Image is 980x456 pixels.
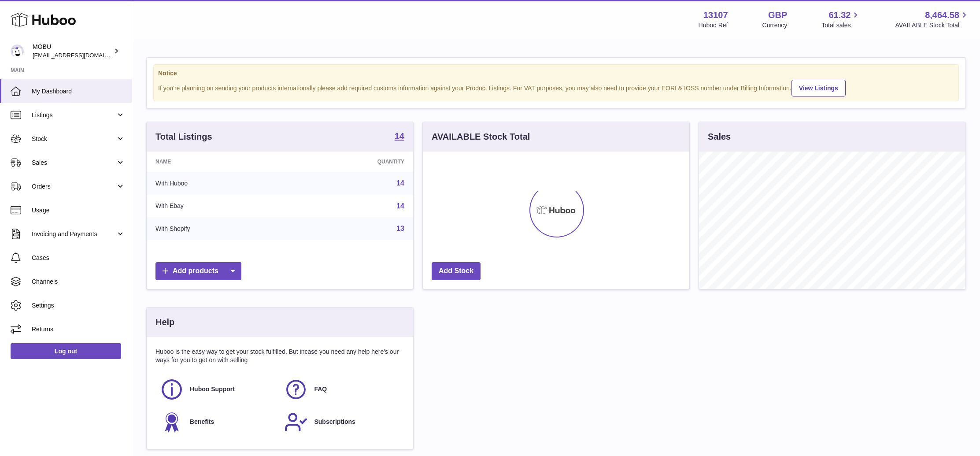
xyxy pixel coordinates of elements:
[32,159,116,167] span: Sales
[160,378,275,401] a: Huboo Support
[33,43,112,59] div: MOBU
[828,9,851,21] span: 61.32
[32,111,116,119] span: Listings
[762,21,788,30] div: Currency
[284,410,399,434] a: Subscriptions
[32,325,125,334] span: Returns
[895,9,969,30] a: 8,464.58 AVAILABLE Stock Total
[395,132,404,141] strong: 14
[32,254,125,262] span: Cases
[284,378,399,401] a: FAQ
[32,301,125,310] span: Settings
[190,385,235,393] span: Huboo Support
[32,230,116,238] span: Invoicing and Payments
[32,87,125,96] span: My Dashboard
[11,44,24,58] img: mo@mobu.co.uk
[33,52,129,59] span: [EMAIL_ADDRESS][DOMAIN_NAME]
[768,9,787,21] strong: GBP
[396,225,404,232] a: 13
[32,206,125,215] span: Usage
[396,179,404,187] a: 14
[32,182,116,191] span: Orders
[155,348,404,364] p: Huboo is the easy way to get your stock fulfilled. But incase you need any help here's our ways f...
[11,343,121,359] a: Log out
[708,131,731,143] h3: Sales
[432,131,530,143] h3: AVAILABLE Stock Total
[925,9,959,21] span: 8,464.58
[32,278,125,286] span: Channels
[395,132,404,142] a: 14
[791,80,846,96] a: View Listings
[314,418,355,426] span: Subscriptions
[155,262,241,280] a: Add products
[314,385,327,393] span: FAQ
[290,152,413,172] th: Quantity
[895,21,969,30] span: AVAILABLE Stock Total
[699,21,728,30] div: Huboo Ref
[158,78,954,96] div: If you're planning on sending your products internationally please add required customs informati...
[155,131,212,143] h3: Total Listings
[821,21,861,30] span: Total sales
[147,195,290,218] td: With Ebay
[147,152,290,172] th: Name
[190,418,214,426] span: Benefits
[160,410,275,434] a: Benefits
[32,135,116,143] span: Stock
[155,316,174,328] h3: Help
[703,9,728,21] strong: 13107
[432,262,481,280] a: Add Stock
[396,202,404,210] a: 14
[158,69,954,78] strong: Notice
[147,217,290,240] td: With Shopify
[147,172,290,195] td: With Huboo
[821,9,861,30] a: 61.32 Total sales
